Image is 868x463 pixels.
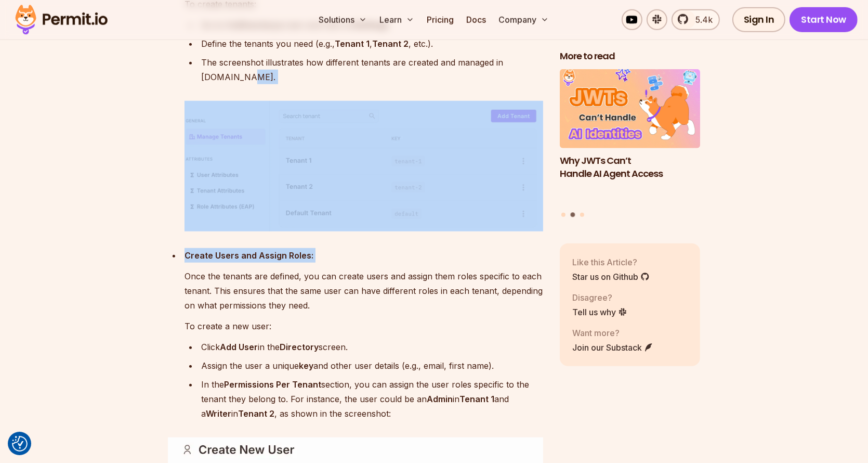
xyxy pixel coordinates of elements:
[560,69,700,148] img: Why JWTs Can’t Handle AI Agent Access
[201,340,543,354] div: Click in the screen.
[427,394,453,404] strong: Admin
[571,212,575,217] button: Go to slide 2
[561,212,565,216] button: Go to slide 1
[672,9,720,30] a: 5.4k
[560,50,700,63] h2: More to read
[462,9,490,30] a: Docs
[572,255,650,268] p: Like this Article?
[10,2,112,37] img: Permit logo
[280,342,319,352] strong: Directory
[459,394,494,404] strong: Tenant 1
[572,291,627,303] p: Disagree?
[299,361,313,371] strong: key
[201,36,543,51] div: Define the tenants you need (e.g., , , etc.).
[790,7,858,32] a: Start Now
[560,69,700,206] li: 2 of 3
[572,326,653,339] p: Want more?
[185,269,543,313] p: Once the tenants are defined, you can create users and assign them roles specific to each tenant....
[494,9,553,30] button: Company
[560,69,700,218] div: Posts
[185,319,543,333] p: To create a new user:
[185,250,313,261] strong: Create Users and Assign Roles:
[201,377,543,421] div: In the section, you can assign the user roles specific to the tenant they belong to. For instance...
[732,7,786,32] a: Sign In
[580,212,584,216] button: Go to slide 3
[220,342,258,352] strong: Add User
[224,379,321,390] strong: Permissions Per Tenant
[12,436,28,452] img: Revisit consent button
[375,9,418,30] button: Learn
[206,408,231,419] strong: Writer
[185,101,543,231] img: image.png
[335,38,370,49] strong: Tenant 1
[689,14,713,26] span: 5.4k
[201,358,543,373] div: Assign the user a unique and other user details (e.g., email, first name).
[572,305,627,318] a: Tell us why
[238,408,274,419] strong: Tenant 2
[12,436,28,452] button: Consent Preferences
[423,9,458,30] a: Pricing
[372,38,409,49] strong: Tenant 2
[201,55,543,84] div: The screenshot illustrates how different tenants are created and managed in [DOMAIN_NAME].
[572,341,653,353] a: Join our Substack
[572,270,650,282] a: Star us on Github
[560,154,700,180] h3: Why JWTs Can’t Handle AI Agent Access
[314,9,371,30] button: Solutions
